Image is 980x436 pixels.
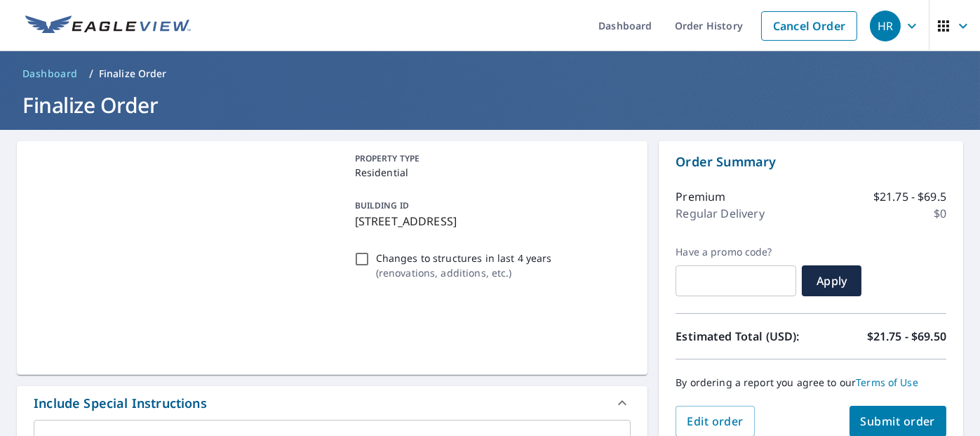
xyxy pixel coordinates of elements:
[676,152,946,171] p: Order Summary
[34,394,207,413] div: Include Special Instructions
[89,65,93,82] li: /
[355,199,409,211] p: BUILDING ID
[25,15,191,37] img: EV Logo
[761,11,857,41] a: Cancel Order
[934,205,946,222] p: $0
[676,376,946,389] p: By ordering a report you agree to our
[17,386,647,420] div: Include Special Instructions
[676,246,796,258] label: Have a promo code?
[355,165,626,180] p: Residential
[873,188,946,205] p: $21.75 - $69.5
[676,205,764,222] p: Regular Delivery
[17,91,963,119] h1: Finalize Order
[856,376,918,389] a: Terms of Use
[687,414,744,429] span: Edit order
[17,62,963,85] nav: breadcrumb
[867,328,946,345] p: $21.75 - $69.50
[861,414,936,429] span: Submit order
[99,67,167,81] p: Finalize Order
[17,62,83,85] a: Dashboard
[376,251,552,265] p: Changes to structures in last 4 years
[376,265,552,280] p: ( renovations, additions, etc. )
[813,273,850,289] span: Apply
[676,328,811,345] p: Estimated Total (USD):
[870,11,901,41] div: HR
[355,152,626,165] p: PROPERTY TYPE
[355,213,626,230] p: [STREET_ADDRESS]
[22,67,78,81] span: Dashboard
[676,188,725,205] p: Premium
[802,265,861,296] button: Apply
